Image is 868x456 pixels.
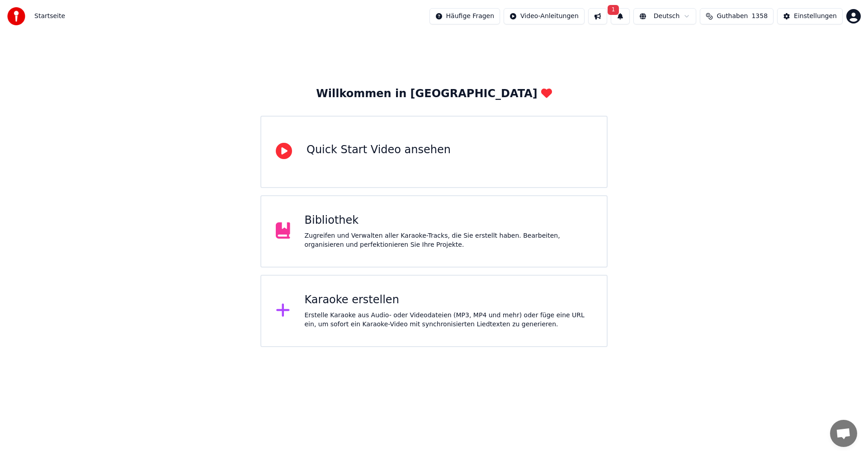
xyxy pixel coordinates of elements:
[305,231,593,249] div: Zugreifen und Verwalten aller Karaoke-Tracks, die Sie erstellt haben. Bearbeiten, organisieren un...
[700,8,774,24] button: Guthaben1358
[7,7,25,25] img: youka
[305,311,593,329] div: Erstelle Karaoke aus Audio- oder Videodateien (MP3, MP4 und mehr) oder füge eine URL ein, um sofo...
[794,12,837,21] div: Einstellungen
[307,143,451,157] div: Quick Start Video ansehen
[305,213,593,228] div: Bibliothek
[429,8,500,24] button: Häufige Fragen
[777,8,843,24] button: Einstellungen
[751,12,768,21] span: 1358
[316,87,552,101] div: Willkommen in [GEOGRAPHIC_DATA]
[34,12,65,21] nav: breadcrumb
[305,293,593,307] div: Karaoke erstellen
[717,12,748,21] span: Guthaben
[34,12,65,21] span: Startseite
[611,8,630,24] button: 1
[830,420,857,447] div: Chat öffnen
[504,8,585,24] button: Video-Anleitungen
[608,5,619,15] span: 1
